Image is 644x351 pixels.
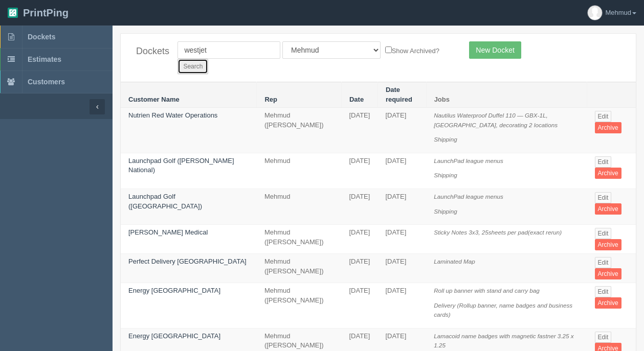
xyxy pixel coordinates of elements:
[257,254,342,283] td: Mehmud ([PERSON_NAME])
[385,46,392,53] input: Show Archived?
[128,193,202,210] a: Launchpad Golf ([GEOGRAPHIC_DATA])
[257,153,342,189] td: Mehmud
[434,157,503,164] i: LaunchPad league menus
[341,283,377,329] td: [DATE]
[595,228,612,239] a: Edit
[341,189,377,224] td: [DATE]
[377,254,426,283] td: [DATE]
[386,86,412,103] a: Date required
[595,168,621,179] a: Archive
[385,44,439,56] label: Show Archived?
[377,108,426,153] td: [DATE]
[128,258,247,265] a: Perfect Delivery [GEOGRAPHIC_DATA]
[341,108,377,153] td: [DATE]
[177,59,208,74] input: Search
[349,96,364,103] a: Date
[595,203,621,215] a: Archive
[588,6,602,20] img: avatar_default-7531ab5dedf162e01f1e0bb0964e6a185e93c5c22dfe317fb01d7f8cd2b1632c.jpg
[28,78,65,86] span: Customers
[434,287,540,294] i: Roll up banner with stand and carry bag
[595,156,612,168] a: Edit
[128,287,220,294] a: Energy [GEOGRAPHIC_DATA]
[8,8,18,18] img: logo-3e63b451c926e2ac314895c53de4908e5d424f24456219fb08d385ab2e579770.png
[177,41,280,59] input: Customer Name
[28,55,61,63] span: Estimates
[595,239,621,250] a: Archive
[434,172,457,178] i: Shipping
[257,108,342,153] td: Mehmud ([PERSON_NAME])
[264,96,277,103] a: Rep
[341,254,377,283] td: [DATE]
[341,225,377,254] td: [DATE]
[434,229,562,236] i: Sticky Notes 3x3, 25sheets per pad(exact rerun)
[377,225,426,254] td: [DATE]
[257,283,342,329] td: Mehmud ([PERSON_NAME])
[128,332,220,340] a: Energy [GEOGRAPHIC_DATA]
[595,192,612,203] a: Edit
[128,228,208,236] a: [PERSON_NAME] Medical
[595,332,612,343] a: Edit
[595,297,621,309] a: Archive
[128,96,180,103] a: Customer Name
[28,33,55,41] span: Dockets
[257,225,342,254] td: Mehmud ([PERSON_NAME])
[434,193,503,200] i: LaunchPad league menus
[257,189,342,224] td: Mehmud
[434,302,572,318] i: Delivery (Rollup banner, name badges and business cards)
[128,157,234,174] a: Launchpad Golf ([PERSON_NAME] National)
[377,153,426,189] td: [DATE]
[595,286,612,297] a: Edit
[434,112,558,128] i: Nautilus Waterproof Duffel 110 — GBX-1L, [GEOGRAPHIC_DATA], decorating 2 locations
[377,189,426,224] td: [DATE]
[377,283,426,329] td: [DATE]
[595,257,612,268] a: Edit
[595,111,612,122] a: Edit
[469,41,521,59] a: New Docket
[434,333,574,349] i: Lamacoid name badges with magnetic fastner 3.25 x 1.25
[341,153,377,189] td: [DATE]
[434,258,475,265] i: Laminated Map
[434,136,457,143] i: Shipping
[136,46,162,57] h4: Dockets
[595,122,621,133] a: Archive
[426,82,587,108] th: Jobs
[595,268,621,279] a: Archive
[434,208,457,215] i: Shipping
[128,111,217,119] a: Nutrien Red Water Operations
